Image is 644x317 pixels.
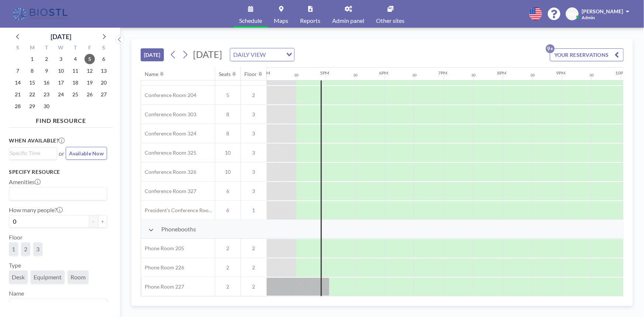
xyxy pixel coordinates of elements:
[34,273,62,281] span: Equipment
[27,89,37,100] span: Monday, September 22, 2025
[241,245,266,252] span: 2
[141,92,196,99] span: Conference Room 204
[99,54,109,64] span: Saturday, September 6, 2025
[41,66,52,76] span: Tuesday, September 9, 2025
[10,300,103,310] input: Search for option
[68,44,82,53] div: T
[13,101,23,111] span: Sunday, September 28, 2025
[99,89,109,100] span: Saturday, September 27, 2025
[70,66,80,76] span: Thursday, September 11, 2025
[438,70,447,76] div: 7PM
[70,273,86,281] span: Room
[27,54,37,64] span: Monday, September 1, 2025
[99,77,109,88] span: Saturday, September 20, 2025
[215,207,240,214] span: 6
[230,48,294,61] div: Search for option
[85,66,95,76] span: Friday, September 12, 2025
[161,225,196,233] span: Phonebooths
[56,54,66,64] span: Wednesday, September 3, 2025
[141,207,215,214] span: President's Conference Room - 109
[25,44,39,53] div: M
[268,50,282,59] input: Search for option
[241,130,266,137] span: 3
[66,147,107,160] button: Available Now
[556,70,565,76] div: 9PM
[471,73,476,77] div: 30
[13,66,23,76] span: Sunday, September 7, 2025
[56,77,66,88] span: Wednesday, September 17, 2025
[320,70,329,76] div: 5PM
[141,149,196,156] span: Conference Room 325
[141,188,196,194] span: Conference Room 327
[530,73,535,77] div: 30
[589,73,594,77] div: 30
[27,77,37,88] span: Monday, September 15, 2025
[41,89,52,100] span: Tuesday, September 23, 2025
[215,283,240,290] span: 2
[89,215,98,228] button: -
[376,18,405,24] span: Other sites
[12,7,70,21] img: organization-logo
[333,18,365,24] span: Admin panel
[13,77,23,88] span: Sunday, September 14, 2025
[41,101,52,111] span: Tuesday, September 30, 2025
[145,71,158,77] div: Name
[85,89,95,100] span: Friday, September 26, 2025
[70,77,80,88] span: Thursday, September 18, 2025
[215,111,240,118] span: 8
[241,149,266,156] span: 3
[12,245,15,253] span: 1
[9,206,63,214] label: How many people?
[215,92,240,99] span: 5
[215,245,240,252] span: 2
[141,111,196,118] span: Conference Room 303
[10,149,53,157] input: Search for option
[241,169,266,175] span: 3
[27,66,37,76] span: Monday, September 8, 2025
[241,283,266,290] span: 2
[98,215,107,228] button: +
[69,150,104,156] span: Available Now
[70,54,80,64] span: Thursday, September 4, 2025
[219,71,231,77] div: Seats
[582,15,595,20] span: Admin
[9,178,41,186] label: Amenities
[9,114,113,124] h4: FIND RESOURCE
[12,273,25,281] span: Desk
[353,73,358,77] div: 30
[274,18,289,24] span: Maps
[97,44,111,53] div: S
[241,111,266,118] span: 3
[215,264,240,271] span: 2
[241,92,266,99] span: 2
[9,187,107,200] div: Search for option
[546,44,555,53] p: 9+
[215,149,240,156] span: 10
[141,264,184,271] span: Phone Room 226
[241,207,266,214] span: 1
[82,44,97,53] div: F
[215,130,240,137] span: 8
[99,66,109,76] span: Saturday, September 13, 2025
[568,11,577,17] span: MH
[10,189,103,199] input: Search for option
[412,73,417,77] div: 30
[379,70,388,76] div: 6PM
[9,290,24,297] label: Name
[244,71,257,77] div: Floor
[141,169,196,175] span: Conference Room 326
[497,70,506,76] div: 8PM
[11,44,25,53] div: S
[51,31,71,42] div: [DATE]
[141,48,164,61] button: [DATE]
[550,48,624,61] button: YOUR RESERVATIONS9+
[141,245,184,252] span: Phone Room 205
[9,299,107,311] div: Search for option
[240,18,262,24] span: Schedule
[39,44,54,53] div: T
[141,130,196,137] span: Conference Room 324
[9,148,57,159] div: Search for option
[85,77,95,88] span: Friday, September 19, 2025
[36,245,39,253] span: 3
[13,89,23,100] span: Sunday, September 21, 2025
